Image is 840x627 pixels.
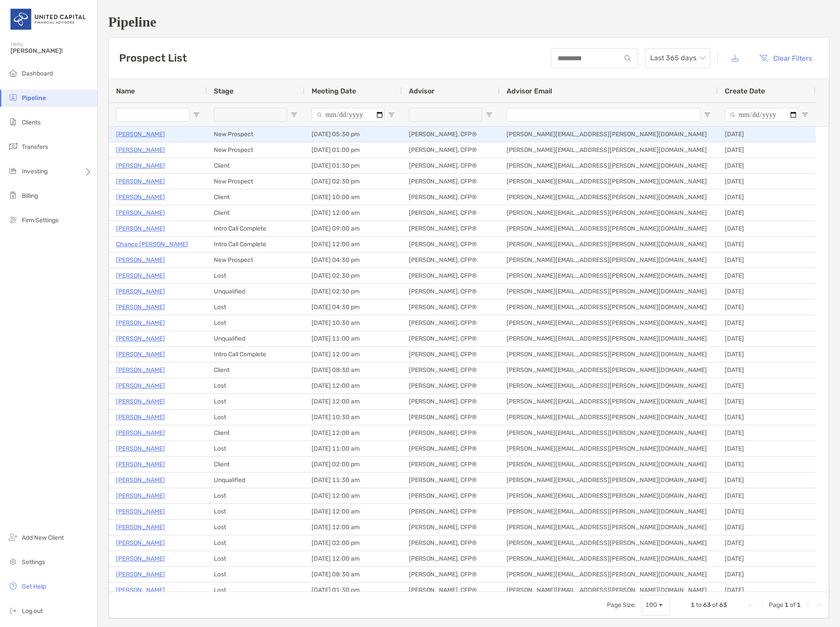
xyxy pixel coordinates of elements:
[312,108,384,122] input: Meeting Date Filter Input
[305,362,402,378] div: [DATE] 08:30 am
[718,189,816,205] div: [DATE]
[207,504,305,519] div: Lost
[116,176,165,187] a: [PERSON_NAME]
[802,111,809,118] button: Open Filter Menu
[500,488,718,503] div: [PERSON_NAME][EMAIL_ADDRESS][PERSON_NAME][DOMAIN_NAME]
[305,221,402,236] div: [DATE] 09:00 am
[207,237,305,252] div: Intro Call Complete
[402,315,500,331] div: [PERSON_NAME], CFP®
[116,349,165,360] a: [PERSON_NAME]
[305,520,402,535] div: [DATE] 12:00 am
[207,347,305,362] div: Intro Call Complete
[402,189,500,205] div: [PERSON_NAME], CFP®
[500,221,718,236] div: [PERSON_NAME][EMAIL_ADDRESS][PERSON_NAME][DOMAIN_NAME]
[207,127,305,142] div: New Prospect
[8,556,18,567] img: settings icon
[402,582,500,598] div: [PERSON_NAME], CFP®
[769,601,783,609] span: Page
[312,87,356,95] span: Meeting Date
[500,504,718,519] div: [PERSON_NAME][EMAIL_ADDRESS][PERSON_NAME][DOMAIN_NAME]
[305,300,402,315] div: [DATE] 04:30 pm
[641,595,670,616] div: Page Size
[22,217,58,224] span: Firm Settings
[718,362,816,378] div: [DATE]
[305,472,402,488] div: [DATE] 11:30 am
[718,457,816,472] div: [DATE]
[207,331,305,346] div: Unqualified
[718,331,816,346] div: [DATE]
[8,92,18,103] img: pipeline icon
[116,239,188,250] p: Chance [PERSON_NAME]
[718,142,816,158] div: [DATE]
[305,189,402,205] div: [DATE] 10:00 am
[402,127,500,142] div: [PERSON_NAME], CFP®
[10,47,92,55] span: [PERSON_NAME]!
[402,268,500,283] div: [PERSON_NAME], CFP®
[402,410,500,425] div: [PERSON_NAME], CFP®
[116,108,189,122] input: Name Filter Input
[116,302,165,313] p: [PERSON_NAME]
[500,394,718,409] div: [PERSON_NAME][EMAIL_ADDRESS][PERSON_NAME][DOMAIN_NAME]
[207,457,305,472] div: Client
[116,585,165,596] a: [PERSON_NAME]
[718,488,816,503] div: [DATE]
[718,504,816,519] div: [DATE]
[116,380,165,391] a: [PERSON_NAME]
[402,378,500,393] div: [PERSON_NAME], CFP®
[402,457,500,472] div: [PERSON_NAME], CFP®
[22,192,38,200] span: Billing
[507,108,700,122] input: Advisor Email Filter Input
[500,237,718,252] div: [PERSON_NAME][EMAIL_ADDRESS][PERSON_NAME][DOMAIN_NAME]
[718,300,816,315] div: [DATE]
[22,583,46,590] span: Get Help
[116,129,165,140] a: [PERSON_NAME]
[752,48,819,68] button: Clear Filters
[119,52,187,64] h3: Prospect List
[500,252,718,268] div: [PERSON_NAME][EMAIL_ADDRESS][PERSON_NAME][DOMAIN_NAME]
[207,315,305,331] div: Lost
[718,535,816,551] div: [DATE]
[402,252,500,268] div: [PERSON_NAME], CFP®
[500,142,718,158] div: [PERSON_NAME][EMAIL_ADDRESS][PERSON_NAME][DOMAIN_NAME]
[207,158,305,173] div: Client
[207,378,305,393] div: Lost
[108,14,830,30] h1: Pipeline
[785,601,789,609] span: 1
[500,457,718,472] div: [PERSON_NAME][EMAIL_ADDRESS][PERSON_NAME][DOMAIN_NAME]
[409,87,435,95] span: Advisor
[815,602,822,609] div: Last Page
[305,252,402,268] div: [DATE] 04:30 pm
[402,520,500,535] div: [PERSON_NAME], CFP®
[790,601,795,609] span: of
[22,558,45,566] span: Settings
[207,472,305,488] div: Unqualified
[116,506,165,517] p: [PERSON_NAME]
[718,410,816,425] div: [DATE]
[22,143,48,151] span: Transfers
[116,522,165,533] a: [PERSON_NAME]
[696,601,702,609] span: to
[116,443,165,454] a: [PERSON_NAME]
[10,3,87,35] img: United Capital Logo
[500,205,718,220] div: [PERSON_NAME][EMAIL_ADDRESS][PERSON_NAME][DOMAIN_NAME]
[305,284,402,299] div: [DATE] 02:30 pm
[8,532,18,542] img: add_new_client icon
[22,70,53,77] span: Dashboard
[116,270,165,281] p: [PERSON_NAME]
[500,520,718,535] div: [PERSON_NAME][EMAIL_ADDRESS][PERSON_NAME][DOMAIN_NAME]
[402,488,500,503] div: [PERSON_NAME], CFP®
[402,472,500,488] div: [PERSON_NAME], CFP®
[725,87,765,95] span: Create Date
[207,394,305,409] div: Lost
[305,347,402,362] div: [DATE] 12:00 am
[116,553,165,564] p: [PERSON_NAME]
[748,602,755,609] div: First Page
[116,192,165,203] a: [PERSON_NAME]
[402,174,500,189] div: [PERSON_NAME], CFP®
[305,205,402,220] div: [DATE] 12:00 am
[703,601,711,609] span: 63
[500,378,718,393] div: [PERSON_NAME][EMAIL_ADDRESS][PERSON_NAME][DOMAIN_NAME]
[116,87,135,95] span: Name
